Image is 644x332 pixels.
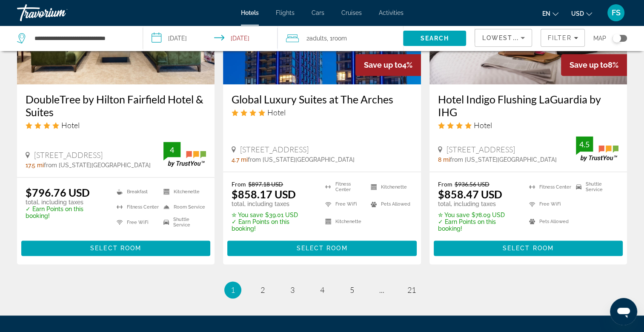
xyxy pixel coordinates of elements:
[232,212,263,218] span: ✮ You save
[163,145,180,155] div: 4
[341,9,362,16] a: Cruises
[21,240,210,256] button: Select Room
[227,243,416,252] a: Select Room
[593,32,606,44] span: Map
[240,145,309,154] span: [STREET_ADDRESS]
[434,240,623,256] button: Select Room
[503,245,554,252] span: Select Room
[327,32,347,44] span: , 1
[366,180,412,193] li: Kitchenette
[260,285,265,295] span: 2
[379,285,384,295] span: ...
[159,186,206,197] li: Kitchenette
[290,285,295,295] span: 3
[355,54,421,76] div: 4%
[547,34,572,41] span: Filter
[296,245,347,252] span: Select Room
[364,60,402,69] span: Save up to
[26,186,90,199] ins: $796.76 USD
[421,35,449,42] span: Search
[26,199,106,206] p: total, including taxes
[542,7,558,20] button: Change language
[267,108,286,117] span: Hotel
[320,285,324,295] span: 4
[474,120,492,130] span: Hotel
[407,285,416,295] span: 21
[482,34,536,41] span: Lowest Price
[525,215,572,228] li: Pets Allowed
[438,188,502,200] ins: $858.47 USD
[350,285,354,295] span: 5
[241,9,259,16] a: Hotels
[525,198,572,211] li: Free WiFi
[276,9,295,16] a: Flights
[605,4,627,22] button: User Menu
[232,108,412,117] div: 4 star Hotel
[438,120,618,130] div: 4 star Hotel
[17,281,627,298] nav: Pagination
[232,218,314,232] p: ✓ Earn Points on this booking!
[438,212,469,218] span: ✮ You save
[438,200,518,207] p: total, including taxes
[576,139,593,149] div: 4.5
[572,180,618,193] li: Shuttle Service
[321,215,367,228] li: Kitchenette
[232,156,248,163] span: 4.7 mi
[227,240,416,256] button: Select Room
[379,9,404,16] a: Activities
[17,2,102,24] a: Travorium
[541,29,585,47] button: Filters
[232,93,412,106] a: Global Luxury Suites at The Arches
[576,136,618,161] img: TrustYou guest rating badge
[438,218,518,232] p: ✓ Earn Points on this booking!
[112,186,159,197] li: Breakfast
[525,180,572,193] li: Fitness Center
[26,162,44,169] span: 17.5 mi
[44,162,151,169] span: from [US_STATE][GEOGRAPHIC_DATA]
[403,31,466,46] button: Search
[159,201,206,212] li: Room Service
[232,180,246,188] span: From
[34,150,103,160] span: [STREET_ADDRESS]
[309,35,327,42] span: Adults
[447,145,515,154] span: [STREET_ADDRESS]
[248,180,283,188] del: $897.18 USD
[306,32,327,44] span: 2
[571,10,584,17] span: USD
[610,298,637,325] iframe: Button to launch messaging window
[26,206,106,219] p: ✓ Earn Points on this booking!
[434,243,623,252] a: Select Room
[606,34,627,42] button: Toggle map
[159,217,206,228] li: Shuttle Service
[61,120,80,130] span: Hotel
[278,26,404,51] button: Travelers: 2 adults, 0 children
[163,142,206,167] img: TrustYou guest rating badge
[438,93,618,118] a: Hotel Indigo Flushing LaGuardia by IHG
[561,54,627,76] div: 8%
[248,156,355,163] span: from [US_STATE][GEOGRAPHIC_DATA]
[438,156,450,163] span: 8 mi
[21,243,210,252] a: Select Room
[366,198,412,211] li: Pets Allowed
[571,7,592,20] button: Change currency
[112,201,159,212] li: Fitness Center
[450,156,557,163] span: from [US_STATE][GEOGRAPHIC_DATA]
[312,9,324,16] a: Cars
[34,32,130,45] input: Search hotel destination
[143,26,278,51] button: Select check in and out date
[321,198,367,211] li: Free WiFi
[90,245,141,252] span: Select Room
[26,120,206,130] div: 4 star Hotel
[438,212,518,218] p: $78.09 USD
[570,60,608,69] span: Save up to
[542,10,550,17] span: en
[26,93,206,118] a: DoubleTree by Hilton Fairfield Hotel & Suites
[232,212,314,218] p: $39.01 USD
